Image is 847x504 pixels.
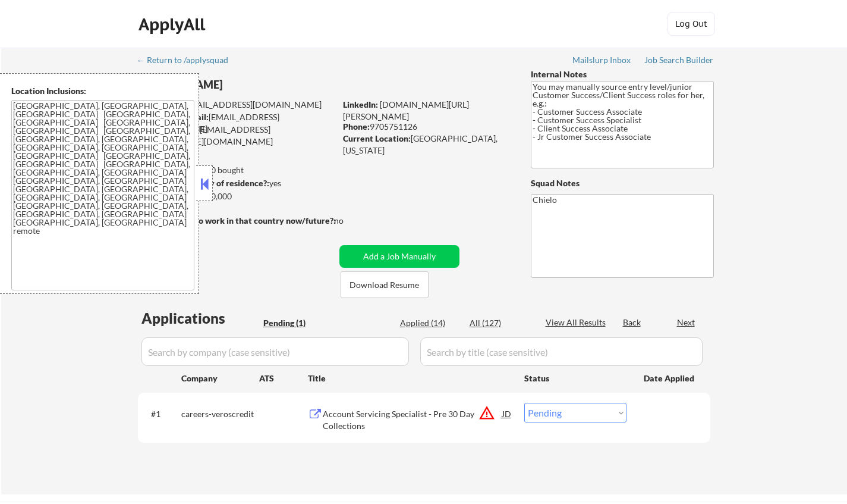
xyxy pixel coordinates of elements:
a: ← Return to /applysquad [137,55,240,67]
input: Search by title (case sensitive) [420,337,703,366]
div: Job Search Builder [644,56,714,64]
div: Next [677,317,696,328]
button: Download Resume [341,271,429,298]
div: Applied (14) [400,317,459,329]
div: Mailslurp Inbox [572,56,632,64]
a: Mailslurp Inbox [572,55,632,67]
div: [EMAIL_ADDRESS][DOMAIN_NAME] [138,99,335,111]
div: [GEOGRAPHIC_DATA], [US_STATE] [343,133,511,156]
button: Add a Job Manually [339,245,459,268]
div: careers-veroscredit [181,408,259,420]
button: warning_amber [478,405,495,421]
div: Squad Notes [531,177,714,189]
div: Date Applied [644,372,696,384]
div: Title [308,372,513,384]
strong: Will need Visa to work in that country now/future?: [138,215,336,226]
div: Back [623,317,642,328]
div: Pending (1) [263,317,323,329]
div: [EMAIL_ADDRESS][PERSON_NAME][DOMAIN_NAME] [138,124,335,147]
strong: LinkedIn: [343,99,378,109]
a: Job Search Builder [644,55,714,67]
strong: Phone: [343,121,370,132]
div: Internal Notes [531,68,714,80]
div: ATS [259,372,308,384]
div: no [334,215,368,227]
div: 9705751126 [343,121,511,133]
strong: Current Location: [343,133,411,143]
div: Applications [141,311,259,325]
div: [PERSON_NAME] [138,77,382,92]
div: ← Return to /applysquad [137,56,240,64]
div: View All Results [546,317,609,328]
a: [DOMAIN_NAME][URL][PERSON_NAME] [343,99,469,121]
div: Account Servicing Specialist - Pre 30 Day Collections [323,408,502,431]
div: $90,000 [137,190,335,202]
div: ApplyAll [138,14,209,35]
div: Location Inclusions: [11,85,194,97]
button: Log Out [667,12,715,36]
div: Status [524,367,626,389]
div: JD [501,403,513,424]
div: All (127) [470,317,529,329]
div: #1 [151,408,172,420]
input: Search by company (case sensitive) [141,337,409,366]
div: yes [137,177,332,189]
div: [EMAIL_ADDRESS][DOMAIN_NAME] [138,111,335,134]
div: 10 sent / 200 bought [137,164,335,176]
div: Company [181,372,259,384]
